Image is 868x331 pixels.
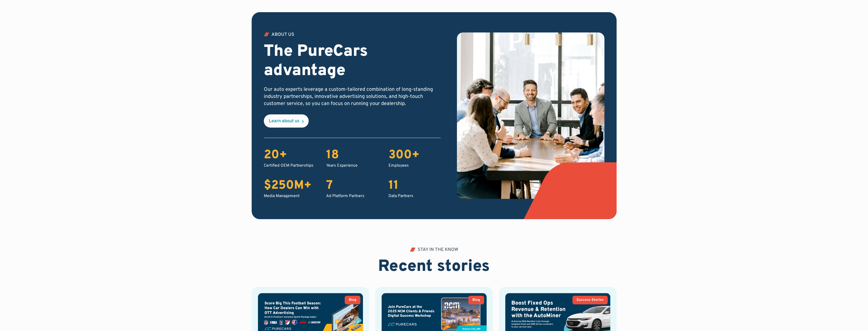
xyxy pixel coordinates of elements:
div: Blog [472,298,480,302]
div: 11 [389,179,441,193]
p: Our auto experts leverage a custom-tailored combination of long-standing industry partnerships, i... [264,86,441,107]
div: 20+ [264,148,316,163]
div: Data Partners [389,193,441,199]
div: Learn about us [269,119,300,124]
div: Blog [349,298,356,302]
div: 7 [326,179,378,193]
div: 18 [326,148,378,163]
h2: The PureCars advantage [264,42,441,81]
div: $250M+ [264,179,316,193]
div: 300+ [389,148,441,163]
a: Learn about us [264,114,309,128]
div: Success Stories [577,298,604,302]
div: Media Management [264,193,316,199]
div: STAY IN THE KNOW [418,248,458,252]
img: team photo [457,32,604,199]
div: ABOUT US [271,32,294,37]
div: Ad Platform Partners [326,193,378,199]
h2: Recent stories [378,257,490,277]
div: Years Experience [326,163,378,168]
div: Certified OEM Partnerships [264,163,316,168]
div: Employees [389,163,441,168]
